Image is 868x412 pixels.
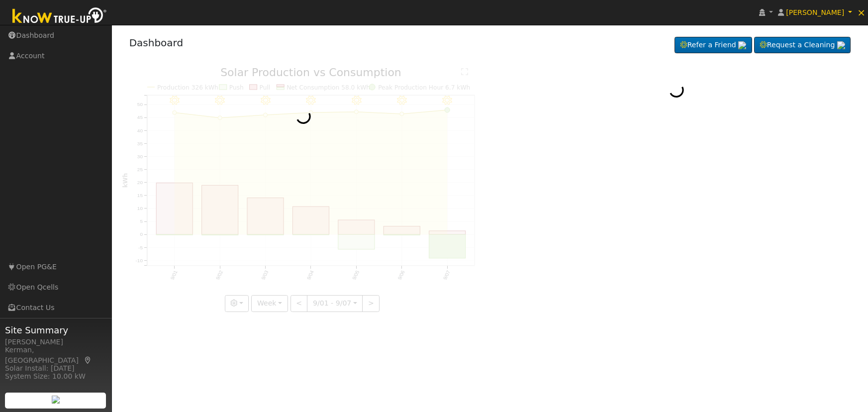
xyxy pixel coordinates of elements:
div: Solar Install: [DATE] [5,363,106,374]
a: Dashboard [129,37,184,49]
span: × [857,6,866,18]
a: Request a Cleaning [754,37,851,54]
a: Map [84,356,93,364]
div: System Size: 10.00 kW [5,371,106,382]
img: retrieve [738,41,746,49]
img: retrieve [52,396,60,404]
div: [PERSON_NAME] [5,337,106,347]
img: retrieve [837,41,845,49]
div: Kerman, [GEOGRAPHIC_DATA] [5,345,106,366]
span: Site Summary [5,323,106,337]
a: Refer a Friend [675,37,752,54]
span: [PERSON_NAME] [786,8,844,16]
img: Know True-Up [7,5,112,28]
